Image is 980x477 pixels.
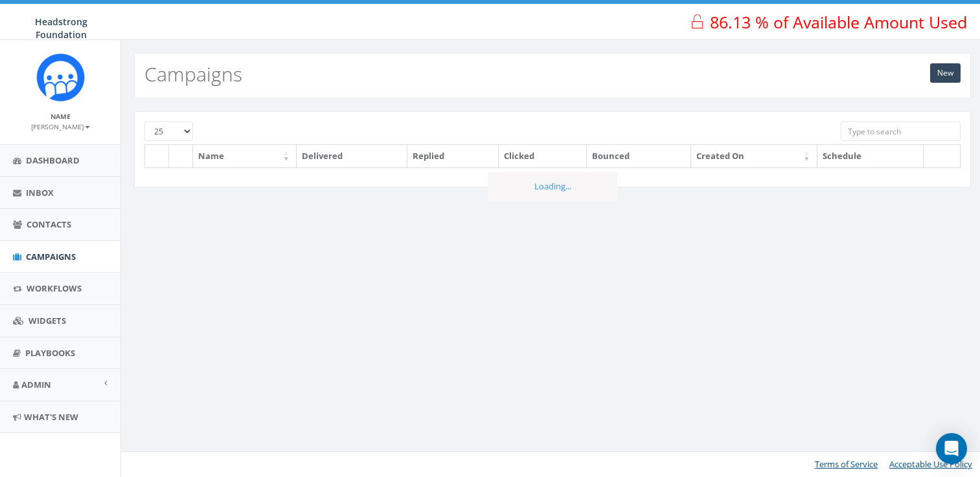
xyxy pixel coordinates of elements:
[815,458,878,470] a: Terms of Service
[26,187,54,198] span: Inbox
[51,112,71,121] small: Name
[841,122,961,141] input: Type to search
[21,379,51,390] span: Admin
[889,458,972,470] a: Acceptable Use Policy
[35,16,87,41] span: Headstrong Foundation
[28,315,66,326] span: Widgets
[691,145,817,167] th: Created On
[26,251,76,262] span: Campaigns
[24,411,78,423] span: What's New
[499,145,587,167] th: Clicked
[936,433,967,464] div: Open Intercom Messenger
[817,145,924,167] th: Schedule
[193,145,297,167] th: Name
[36,53,85,101] img: Rally_platform_Icon_1.png
[26,154,80,166] span: Dashboard
[31,122,90,131] small: [PERSON_NAME]
[27,282,82,294] span: Workflows
[587,145,690,167] th: Bounced
[488,172,617,201] div: Loading...
[930,63,961,83] a: New
[144,63,242,85] h2: Campaigns
[407,145,499,167] th: Replied
[710,11,967,33] span: 86.13 % of Available Amount Used
[297,145,407,167] th: Delivered
[31,120,90,132] a: [PERSON_NAME]
[27,218,71,230] span: Contacts
[25,347,75,359] span: Playbooks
